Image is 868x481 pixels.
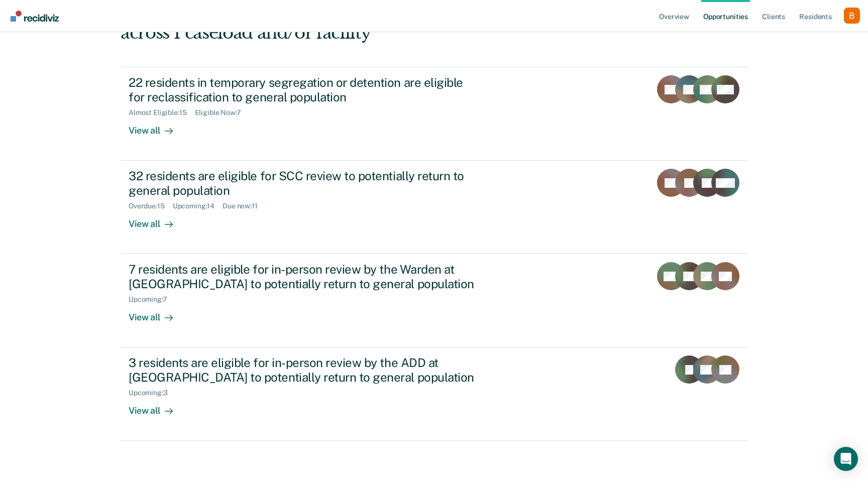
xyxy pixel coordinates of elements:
[121,67,747,161] a: 22 residents in temporary segregation or detention are eligible for reclassification to general p...
[129,304,185,323] div: View all
[834,447,858,471] div: Open Intercom Messenger
[121,347,747,441] a: 3 residents are eligible for in-person review by the ADD at [GEOGRAPHIC_DATA] to potentially retu...
[129,389,176,397] div: Upcoming : 3
[129,169,481,198] div: 32 residents are eligible for SCC review to potentially return to general population
[121,161,747,254] a: 32 residents are eligible for SCC review to potentially return to general populationOverdue:15Upc...
[129,117,185,137] div: View all
[223,202,266,210] div: Due now : 11
[173,202,223,210] div: Upcoming : 14
[129,397,185,417] div: View all
[129,108,195,117] div: Almost Eligible : 15
[121,2,622,43] div: Hi, [PERSON_NAME]. We’ve found some outstanding items across 1 caseload and/or facility
[844,8,860,24] button: Profile dropdown button
[129,210,185,230] div: View all
[129,295,175,304] div: Upcoming : 7
[195,108,249,117] div: Eligible Now : 7
[121,254,747,347] a: 7 residents are eligible for in-person review by the Warden at [GEOGRAPHIC_DATA] to potentially r...
[129,355,481,385] div: 3 residents are eligible for in-person review by the ADD at [GEOGRAPHIC_DATA] to potentially retu...
[129,75,481,104] div: 22 residents in temporary segregation or detention are eligible for reclassification to general p...
[11,11,59,22] img: Recidiviz
[129,202,173,210] div: Overdue : 15
[129,262,481,291] div: 7 residents are eligible for in-person review by the Warden at [GEOGRAPHIC_DATA] to potentially r...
